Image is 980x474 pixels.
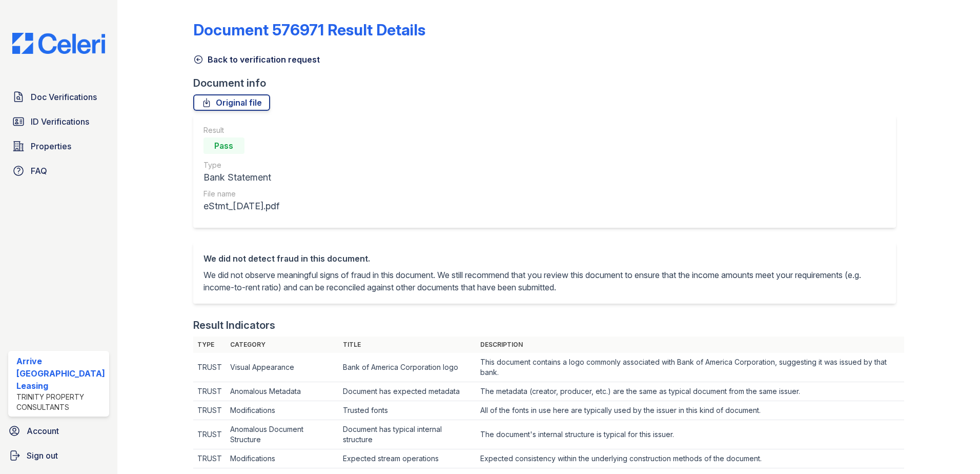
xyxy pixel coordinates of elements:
th: Description [476,337,904,353]
img: CE_Logo_Blue-a8612792a0a2168367f1c8372b55b34899dd931a85d93a1a3d3e32e68fde9ad4.png [4,33,113,54]
td: Modifications [226,449,339,468]
div: Result [203,125,279,135]
span: Doc Verifications [31,91,97,103]
td: Visual Appearance [226,353,339,382]
th: Title [339,337,476,353]
a: Back to verification request [193,53,320,66]
td: TRUST [193,382,226,401]
td: Anomalous Metadata [226,382,339,401]
a: FAQ [8,161,109,181]
div: Bank Statement [203,170,279,185]
th: Type [193,337,226,353]
p: We did not observe meaningful signs of fraud in this document. We still recommend that you review... [203,269,886,293]
th: Category [226,337,339,353]
td: Expected stream operations [339,449,476,468]
span: FAQ [31,165,47,177]
td: TRUST [193,353,226,382]
div: Pass [203,137,244,154]
td: TRUST [193,401,226,420]
div: File name [203,189,279,199]
div: Document info [193,76,905,90]
a: Sign out [4,445,113,466]
td: TRUST [193,420,226,449]
td: The document's internal structure is typical for this issuer. [476,420,904,449]
a: Properties [8,136,109,156]
span: Sign out [27,449,58,462]
div: Arrive [GEOGRAPHIC_DATA] Leasing [16,355,105,392]
div: We did not detect fraud in this document. [203,252,886,265]
a: Original file [193,94,270,111]
td: Anomalous Document Structure [226,420,339,449]
a: Account [4,421,113,441]
td: The metadata (creator, producer, etc.) are the same as typical document from the same issuer. [476,382,904,401]
td: Document has expected metadata [339,382,476,401]
div: Type [203,160,279,170]
td: This document contains a logo commonly associated with Bank of America Corporation, suggesting it... [476,353,904,382]
div: Result Indicators [193,318,275,332]
td: Modifications [226,401,339,420]
a: ID Verifications [8,111,109,132]
span: Properties [31,140,71,152]
td: Expected consistency within the underlying construction methods of the document. [476,449,904,468]
td: Bank of America Corporation logo [339,353,476,382]
a: Doc Verifications [8,87,109,107]
td: All of the fonts in use here are typically used by the issuer in this kind of document. [476,401,904,420]
td: Trusted fonts [339,401,476,420]
div: Trinity Property Consultants [16,392,105,412]
span: Account [27,425,59,437]
td: TRUST [193,449,226,468]
div: eStmt_[DATE].pdf [203,199,279,213]
span: ID Verifications [31,115,89,128]
td: Document has typical internal structure [339,420,476,449]
a: Document 576971 Result Details [193,21,425,39]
